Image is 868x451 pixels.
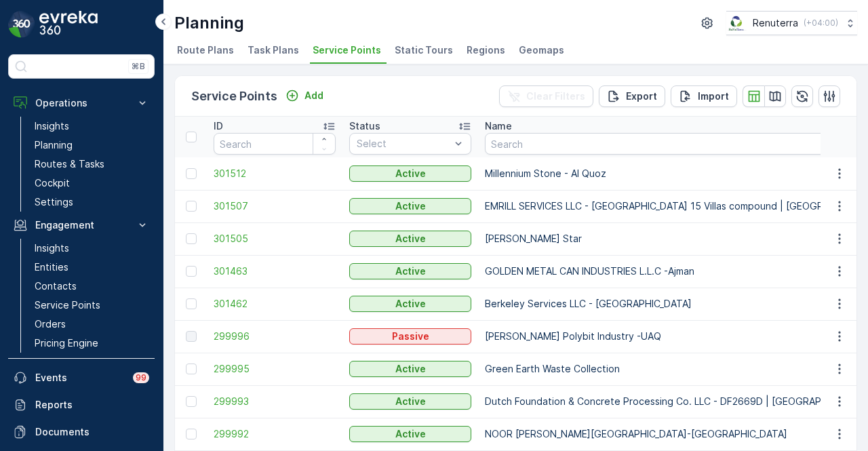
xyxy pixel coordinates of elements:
[698,90,729,103] p: Import
[248,43,299,57] span: Task Plans
[214,119,223,133] p: ID
[8,391,155,418] a: Reports
[186,396,197,407] div: Toggle Row Selected
[349,296,471,312] button: Active
[35,195,73,209] p: Settings
[349,361,471,377] button: Active
[626,90,657,103] p: Export
[214,297,336,311] a: 301462
[214,264,336,278] a: 301463
[29,296,155,315] a: Service Points
[395,232,426,246] p: Active
[214,133,336,155] input: Search
[349,328,471,345] button: Passive
[214,199,336,213] a: 301507
[313,43,381,57] span: Service Points
[726,16,747,31] img: Screenshot_2024-07-26_at_13.33.01.png
[35,241,69,255] p: Insights
[35,371,125,385] p: Events
[8,418,155,446] a: Documents
[357,137,450,151] p: Select
[132,61,145,72] p: ⌘B
[136,372,146,383] p: 99
[8,11,35,38] img: logo
[29,258,155,277] a: Entities
[35,425,149,439] p: Documents
[214,232,336,246] a: 301505
[349,198,471,214] button: Active
[186,364,197,374] div: Toggle Row Selected
[29,277,155,296] a: Contacts
[395,167,426,180] p: Active
[214,167,336,180] a: 301512
[29,136,155,155] a: Planning
[186,298,197,309] div: Toggle Row Selected
[395,43,453,57] span: Static Tours
[35,298,100,312] p: Service Points
[395,199,426,213] p: Active
[174,12,244,34] p: Planning
[526,90,585,103] p: Clear Filters
[804,18,838,28] p: ( +04:00 )
[39,11,98,38] img: logo_dark-DEwI_e13.png
[214,427,336,441] a: 299992
[35,96,127,110] p: Operations
[349,119,380,133] p: Status
[29,239,155,258] a: Insights
[395,427,426,441] p: Active
[177,43,234,57] span: Route Plans
[8,364,155,391] a: Events99
[8,90,155,117] button: Operations
[191,87,277,106] p: Service Points
[186,168,197,179] div: Toggle Row Selected
[214,330,336,343] a: 299996
[395,264,426,278] p: Active
[499,85,593,107] button: Clear Filters
[186,331,197,342] div: Toggle Row Selected
[214,362,336,376] a: 299995
[214,395,336,408] a: 299993
[29,334,155,353] a: Pricing Engine
[35,279,77,293] p: Contacts
[349,165,471,182] button: Active
[186,233,197,244] div: Toggle Row Selected
[35,218,127,232] p: Engagement
[304,89,323,102] p: Add
[29,174,155,193] a: Cockpit
[35,260,68,274] p: Entities
[35,176,70,190] p: Cockpit
[395,362,426,376] p: Active
[186,201,197,212] div: Toggle Row Selected
[599,85,665,107] button: Export
[35,157,104,171] p: Routes & Tasks
[280,87,329,104] button: Add
[29,117,155,136] a: Insights
[395,297,426,311] p: Active
[29,193,155,212] a: Settings
[485,119,512,133] p: Name
[29,315,155,334] a: Orders
[35,138,73,152] p: Planning
[35,398,149,412] p: Reports
[519,43,564,57] span: Geomaps
[395,395,426,408] p: Active
[671,85,737,107] button: Import
[349,426,471,442] button: Active
[35,336,98,350] p: Pricing Engine
[35,317,66,331] p: Orders
[186,266,197,277] div: Toggle Row Selected
[29,155,155,174] a: Routes & Tasks
[349,231,471,247] button: Active
[726,11,857,35] button: Renuterra(+04:00)
[35,119,69,133] p: Insights
[349,393,471,410] button: Active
